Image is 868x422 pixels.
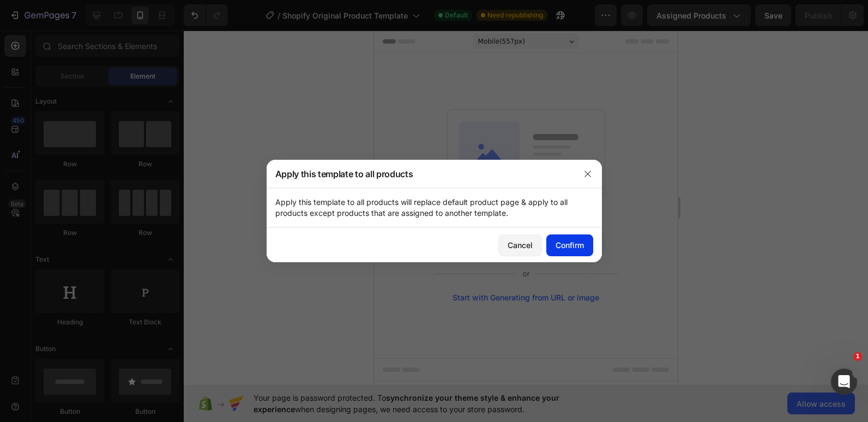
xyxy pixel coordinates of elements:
[86,180,218,193] div: Start with Sections from sidebar
[546,234,593,256] button: Confirm
[267,160,574,188] div: Apply this template to all products
[154,202,231,224] button: Add elements
[275,197,593,219] p: Apply this template to all products will replace default product page & apply to all products exc...
[73,202,148,224] button: Add sections
[508,239,533,251] div: Cancel
[556,239,584,251] div: Confirm
[79,263,225,272] div: Start with Generating from URL or image
[104,5,151,16] span: Mobile ( 557 px)
[498,234,542,256] button: Cancel
[853,352,862,361] span: 1
[831,369,857,395] iframe: Intercom live chat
